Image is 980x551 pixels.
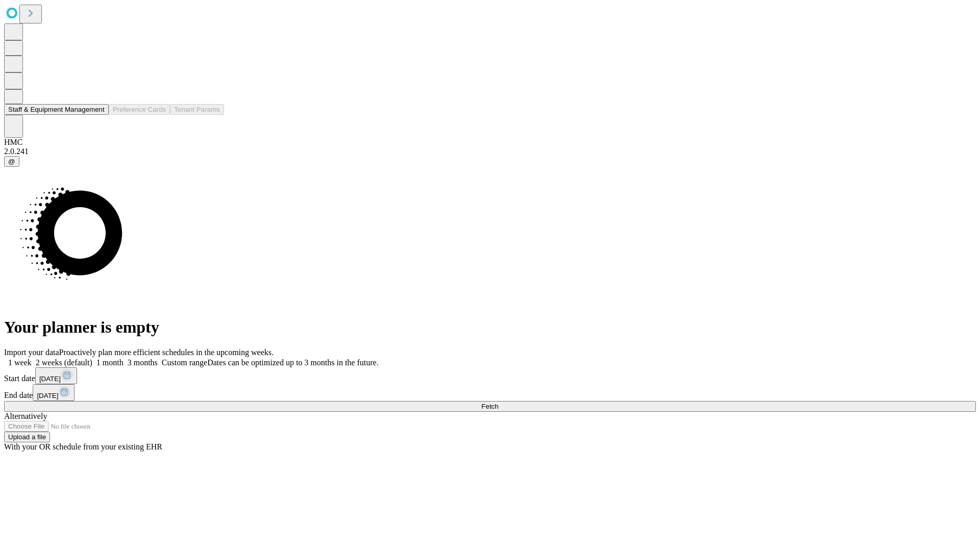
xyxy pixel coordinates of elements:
div: 2.0.241 [4,147,976,156]
span: [DATE] [39,375,61,383]
span: Import your data [4,348,59,357]
span: Proactively plan more efficient schedules in the upcoming weeks. [59,348,274,357]
div: HMC [4,138,976,147]
span: 2 weeks (default) [36,358,92,367]
span: 1 week [8,358,32,367]
button: Staff & Equipment Management [4,104,109,115]
div: End date [4,384,976,401]
span: Custom range [162,358,207,367]
span: [DATE] [37,392,58,399]
h1: Your planner is empty [4,318,976,337]
button: @ [4,156,19,167]
button: Fetch [4,401,976,412]
span: Dates can be optimized up to 3 months in the future. [207,358,378,367]
button: [DATE] [33,384,75,401]
button: Upload a file [4,432,50,442]
span: @ [8,158,15,165]
span: Alternatively [4,412,47,420]
span: Fetch [481,403,498,410]
span: 3 months [128,358,158,367]
div: Start date [4,367,976,384]
span: With your OR schedule from your existing EHR [4,442,162,451]
button: Tenant Params [170,104,224,115]
span: 1 month [96,358,124,367]
button: Preference Cards [109,104,170,115]
button: [DATE] [35,367,77,384]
